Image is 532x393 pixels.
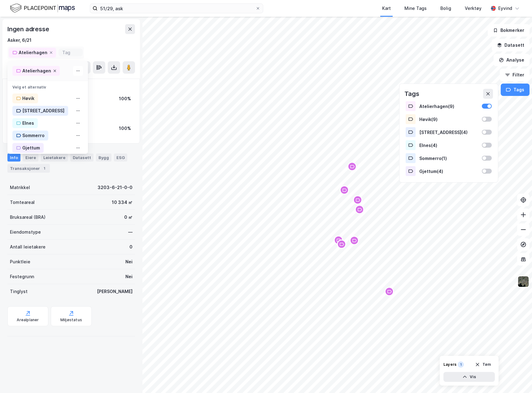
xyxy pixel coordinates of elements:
div: Transaksjoner [7,164,50,173]
div: Velg et alternativ [7,81,88,90]
div: ESG [114,153,127,162]
div: Verktøy [465,5,482,12]
div: Matrikkel [10,184,30,191]
button: Datasett [492,39,530,51]
div: Bolig [440,5,451,12]
div: Elnes [22,119,34,127]
div: Tags [404,89,419,99]
div: Asker, 6/21 [7,37,32,44]
div: Leietakere [41,153,68,162]
div: 1 [458,361,464,368]
div: [PERSON_NAME] [97,288,133,295]
div: 100% [119,125,131,132]
div: Tomteareal [10,199,35,206]
div: Atelierhagen ( 9 ) [419,104,478,109]
div: Datasett [70,153,94,162]
div: Eyvind [498,5,512,12]
div: Kart [382,5,391,12]
div: Info [7,153,20,162]
div: Gjettum [22,144,40,152]
div: Ingen adresse [7,24,50,34]
div: [STREET_ADDRESS] ( 4 ) [419,130,478,135]
div: Nei [125,258,133,266]
div: Punktleie [10,258,30,266]
div: Sommerro [22,132,45,139]
div: — [128,228,133,236]
div: Kontrollprogram for chat [501,363,532,393]
img: 9k= [517,276,529,287]
div: Gjettum ( 4 ) [419,169,478,174]
button: Tøm [471,360,495,369]
div: Eiendomstype [10,228,41,236]
div: Map marker [385,287,394,296]
div: Map marker [353,195,362,205]
div: Map marker [337,240,346,249]
div: Atelierhagen [22,67,51,75]
div: Miljøstatus [60,317,82,322]
div: Layers [443,362,456,367]
div: Eiere [23,153,38,162]
div: Arealplaner [17,317,39,322]
div: Høvik [22,95,34,102]
div: Bruksareal (BRA) [10,214,46,221]
div: Bygg [96,153,111,162]
div: Mine Tags [404,5,427,12]
div: Map marker [334,235,343,245]
div: Antall leietakere [10,243,46,251]
div: Tinglyst [10,288,28,295]
div: Map marker [347,162,357,171]
button: Vis [443,372,495,382]
div: Map marker [340,185,349,195]
img: logo.f888ab2527a4732fd821a326f86c7f29.svg [10,3,75,14]
div: Høvik ( 9 ) [419,117,478,122]
button: Analyse [494,54,530,66]
div: 100% [119,95,131,102]
button: Tags [501,84,530,96]
div: 1 [41,165,47,171]
div: Festegrunn [10,273,34,280]
div: Atelierhagen [19,49,47,56]
div: Map marker [350,236,359,245]
div: Nei [125,273,133,280]
div: Sommerro ( 1 ) [419,156,478,161]
div: [STREET_ADDRESS] [22,107,64,114]
button: Filter [500,69,530,81]
div: 3203-6-21-0-0 [98,184,133,191]
div: Map marker [355,205,364,214]
div: 0 ㎡ [124,214,133,221]
div: Elnes ( 4 ) [419,143,478,148]
div: 10 334 ㎡ [112,199,133,206]
input: Tag [62,50,79,55]
div: 0 [129,243,133,251]
iframe: Chat Widget [501,363,532,393]
input: Søk på adresse, matrikkel, gårdeiere, leietakere eller personer [98,4,255,13]
button: Bokmerker [488,24,530,37]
